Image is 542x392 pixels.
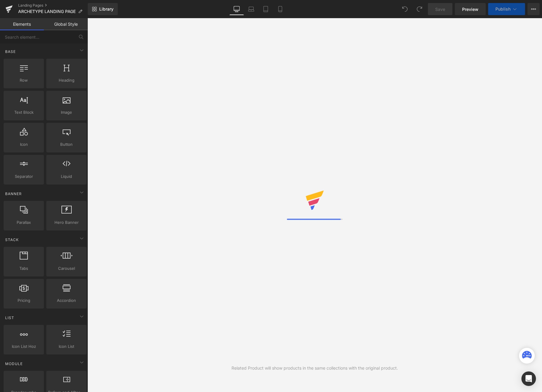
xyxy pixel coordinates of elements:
span: Text Block [5,109,42,116]
span: Hero Banner [48,219,85,226]
button: Undo [399,3,411,15]
span: ARCHETYPE LANDING PAGE [18,9,76,14]
span: Icon List [48,343,85,350]
span: Heading [48,77,85,83]
button: Redo [413,3,425,15]
span: Module [5,361,23,367]
a: New Library [88,3,118,15]
div: Open Intercom Messenger [521,371,536,386]
span: Save [435,6,445,12]
span: Accordion [48,297,85,304]
span: Publish [495,7,511,11]
span: Banner [5,191,22,197]
button: Publish [488,3,525,15]
span: Row [5,77,42,83]
span: Icon [5,141,42,148]
span: Image [48,109,85,116]
span: Preview [462,6,478,12]
span: Pricing [5,297,42,304]
span: Liquid [48,173,85,180]
span: Carousel [48,265,85,272]
span: Base [5,49,16,54]
a: Preview [455,3,486,15]
a: Desktop [229,3,244,15]
a: Tablet [258,3,273,15]
a: Mobile [273,3,287,15]
span: Stack [5,237,19,243]
span: Button [48,141,85,148]
a: Global Style [44,18,88,30]
span: Parallax [5,219,42,226]
span: List [5,315,15,321]
span: Icon List Hoz [5,343,42,350]
span: Tabs [5,265,42,272]
span: Library [99,6,113,12]
a: Laptop [244,3,258,15]
div: Related Product will show products in the same collections with the original product. [232,365,398,371]
a: Landing Pages [18,3,88,8]
button: More [527,3,540,15]
span: Separator [5,173,42,180]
